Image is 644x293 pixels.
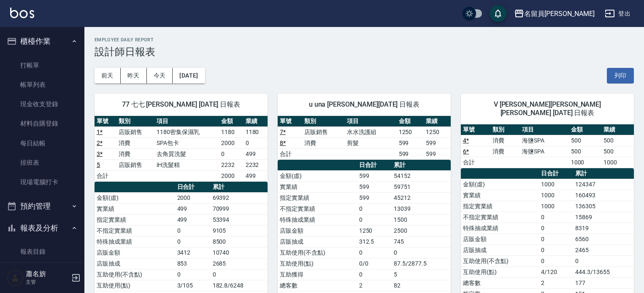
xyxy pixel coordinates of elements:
td: 1180 [244,126,268,137]
td: 1000 [601,157,634,168]
td: 消費 [116,148,154,159]
a: 打帳單 [3,56,81,75]
table: a dense table [95,116,268,182]
td: 6560 [573,234,634,245]
td: 指定實業績 [278,192,357,203]
td: 500 [569,146,601,157]
td: iH洗髮精 [154,159,219,170]
td: 特殊抽成業績 [278,214,357,225]
td: 10740 [211,247,268,258]
th: 項目 [520,124,569,135]
h2: Employee Daily Report [95,37,634,43]
a: 現場電腦打卡 [3,172,81,192]
button: 列印 [607,68,634,83]
td: 500 [569,135,601,146]
td: 599 [424,148,451,159]
th: 業績 [601,124,634,135]
td: 金額(虛) [95,192,175,203]
td: 0 [539,223,574,234]
td: 1000 [539,201,574,212]
td: 2465 [573,245,634,255]
td: 互助使用(點) [95,280,175,291]
td: 店販銷售 [116,126,154,137]
td: 599 [357,170,392,181]
th: 日合計 [175,182,211,193]
td: 互助使用(不含點) [461,255,539,266]
td: 金額(虛) [278,170,357,181]
p: 主管 [26,278,69,286]
th: 項目 [154,116,219,127]
td: 2232 [244,159,268,170]
td: 1250 [357,225,392,236]
td: 金額(虛) [461,179,539,190]
th: 業績 [244,116,268,127]
th: 累計 [211,182,268,193]
th: 金額 [569,124,601,135]
td: 店販抽成 [278,236,357,247]
td: 特殊抽成業績 [95,236,175,247]
td: 1250 [397,126,424,137]
th: 累計 [573,168,634,179]
td: 消費 [490,146,520,157]
td: 實業績 [461,190,539,201]
button: 昨天 [121,68,147,83]
td: 499 [175,203,211,214]
th: 累計 [392,160,451,171]
td: 剪髮 [345,137,396,148]
td: 指定實業績 [95,214,175,225]
td: 水水洗護組 [345,126,396,137]
button: 櫃檯作業 [3,30,81,52]
td: 消費 [302,137,345,148]
td: 不指定實業績 [461,212,539,223]
td: 69392 [211,192,268,203]
h3: 設計師日報表 [95,46,634,58]
td: 店販銷售 [116,159,154,170]
td: 實業績 [278,181,357,192]
td: 合計 [461,157,490,168]
th: 項目 [345,116,396,127]
a: 現金收支登錄 [3,94,81,114]
td: 87.5/2877.5 [392,258,451,269]
td: 互助使用(不含點) [278,247,357,258]
td: 0 [357,247,392,258]
td: 0 [211,269,268,280]
button: [DATE] [173,68,205,83]
div: 名留員[PERSON_NAME] [524,8,595,19]
td: 互助使用(不含點) [95,269,175,280]
td: 總客數 [278,280,357,291]
th: 單號 [95,116,116,127]
td: 0 [175,225,211,236]
td: 海鹽SPA [520,135,569,146]
button: 今天 [147,68,173,83]
td: 182.8/6248 [211,280,268,291]
td: 8500 [211,236,268,247]
th: 日合計 [357,160,392,171]
th: 類別 [490,124,520,135]
td: 店販抽成 [461,245,539,255]
td: 160493 [573,190,634,201]
a: 帳單列表 [3,75,81,94]
td: 444.3/13655 [573,266,634,277]
td: 0 [573,255,634,266]
button: 名留員[PERSON_NAME] [511,5,598,22]
td: 2232 [219,159,243,170]
a: 店家日報表 [3,262,81,281]
td: 0 [219,148,243,159]
img: Logo [10,8,34,18]
td: 2000 [175,192,211,203]
td: 2685 [211,258,268,269]
td: 店販金額 [461,234,539,245]
h5: 蕭名旂 [26,270,69,278]
td: 不指定實業績 [95,225,175,236]
td: 0 [357,203,392,214]
td: 互助獲得 [278,269,357,280]
td: 599 [357,181,392,192]
td: 實業績 [95,203,175,214]
td: 互助使用(點) [278,258,357,269]
td: 3412 [175,247,211,258]
td: 8319 [573,223,634,234]
td: 599 [424,137,451,148]
table: a dense table [278,116,451,160]
a: 材料自購登錄 [3,114,81,133]
td: 1000 [539,190,574,201]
